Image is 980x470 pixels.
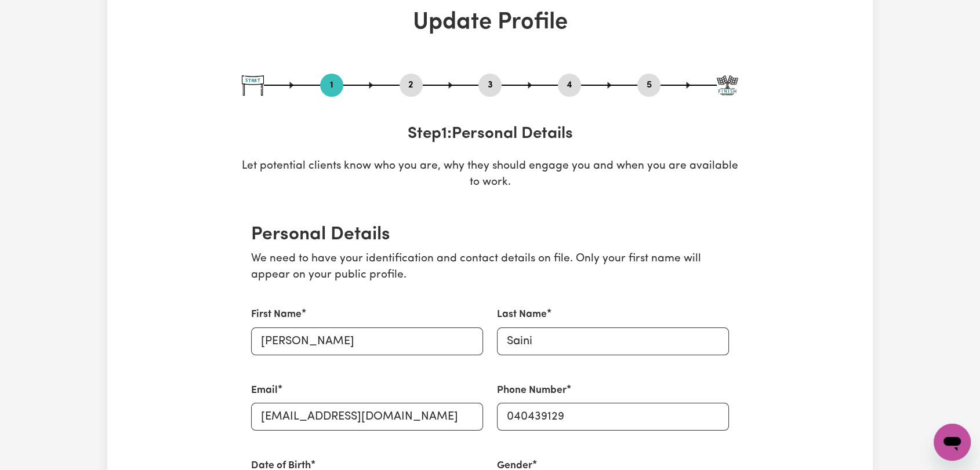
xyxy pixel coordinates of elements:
label: Email [251,383,278,398]
button: Go to step 4 [558,78,581,93]
label: Last Name [497,307,547,322]
label: Phone Number [497,383,567,398]
h1: Update Profile [242,9,738,37]
button: Go to step 5 [637,78,660,93]
p: We need to have your identification and contact details on file. Only your first name will appear... [251,251,729,285]
button: Go to step 2 [400,78,423,93]
h2: Personal Details [251,224,729,246]
h3: Step 1 : Personal Details [242,125,738,144]
label: First Name [251,307,302,322]
iframe: Button to launch messaging window [934,424,971,461]
button: Go to step 1 [320,78,343,93]
p: Let potential clients know who you are, why they should engage you and when you are available to ... [242,158,738,192]
button: Go to step 3 [478,78,502,93]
